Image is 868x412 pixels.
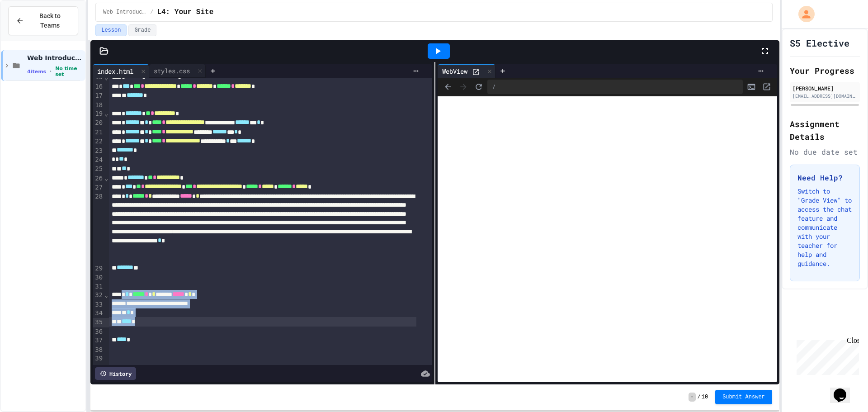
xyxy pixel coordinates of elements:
[157,7,213,18] span: L4: Your Site
[104,74,108,81] span: Fold line
[93,147,104,156] div: 23
[793,336,859,375] iframe: chat widget
[441,80,455,94] span: Back
[93,336,104,345] div: 37
[790,118,860,143] h2: Assignment Details
[8,6,78,35] button: Back to Teams
[55,66,84,77] span: No time set
[790,37,849,49] h1: S5 Elective
[29,11,71,30] span: Back to Teams
[93,291,104,300] div: 32
[93,66,138,76] div: index.html
[797,172,852,183] h3: Need Help?
[93,91,104,100] div: 17
[93,183,104,192] div: 27
[438,96,777,383] iframe: Web Preview
[457,80,470,94] span: Forward
[93,264,104,273] div: 29
[472,80,486,94] button: Refresh
[93,346,104,355] div: 38
[93,318,104,327] div: 35
[487,80,743,94] div: /
[93,82,104,91] div: 16
[95,24,127,36] button: Lesson
[715,390,772,404] button: Submit Answer
[797,187,852,268] p: Switch to "Grade View" to access the chat feature and communicate with your teacher for help and ...
[702,393,708,401] span: 10
[789,4,817,24] div: My Account
[4,4,62,57] div: Chat with us now!Close
[27,69,46,75] span: 4 items
[149,64,206,78] div: styles.css
[93,192,104,264] div: 28
[104,110,108,117] span: Fold line
[149,66,194,76] div: styles.css
[745,80,758,94] button: Console
[790,64,860,77] h2: Your Progress
[793,84,857,92] div: [PERSON_NAME]
[93,354,104,363] div: 39
[150,9,153,16] span: /
[698,393,701,401] span: /
[93,118,104,128] div: 20
[93,273,104,282] div: 30
[93,137,104,146] div: 22
[104,175,108,182] span: Fold line
[93,64,149,78] div: index.html
[93,282,104,291] div: 31
[50,68,52,75] span: •
[93,73,104,82] div: 15
[27,54,84,62] span: Web Introduction
[790,147,860,157] div: No due date set
[438,64,495,78] div: WebView
[93,101,104,110] div: 18
[93,156,104,165] div: 24
[830,376,859,403] iframe: chat widget
[689,393,695,402] span: -
[93,165,104,174] div: 25
[760,80,774,94] button: Open in new tab
[93,327,104,336] div: 36
[793,93,857,99] div: [EMAIL_ADDRESS][DOMAIN_NAME][PERSON_NAME]
[93,174,104,183] div: 26
[438,66,472,76] div: WebView
[104,291,108,298] span: Fold line
[95,367,136,380] div: History
[722,393,765,401] span: Submit Answer
[93,300,104,309] div: 33
[93,309,104,318] div: 34
[93,109,104,118] div: 19
[128,24,156,36] button: Grade
[103,9,146,16] span: Web Introduction
[93,128,104,137] div: 21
